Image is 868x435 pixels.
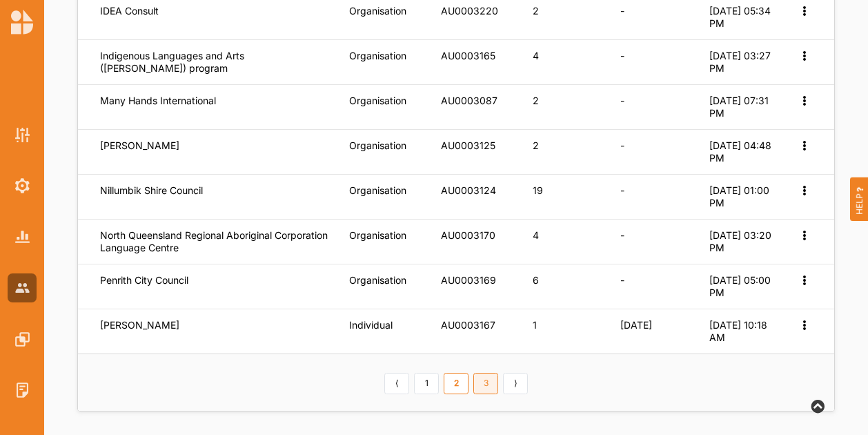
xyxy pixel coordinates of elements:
div: - [620,5,691,17]
div: AU0003125 [441,139,513,152]
div: [DATE] 03:27 PM [709,50,779,75]
div: [DATE] 03:20 PM [709,229,779,254]
div: - [620,184,691,197]
div: 19 [533,184,601,197]
div: [PERSON_NAME] [100,139,330,152]
div: AU0003087 [441,95,513,107]
img: logo [11,10,33,35]
img: System Settings [15,178,30,193]
img: System Reports [15,231,30,242]
div: Indigenous Languages and Arts ([PERSON_NAME]) program [100,50,330,75]
div: Penrith City Council [100,274,330,287]
div: AU0003220 [441,5,513,17]
div: - [620,139,691,152]
div: Organisation [349,229,422,242]
div: - [620,229,691,242]
div: Organisation [349,95,422,107]
img: System Logs [15,383,30,397]
div: [PERSON_NAME] [100,319,330,331]
div: AU0003165 [441,50,513,62]
div: [DATE] 10:18 AM [709,319,779,344]
div: - [620,50,691,62]
div: 1 [533,319,601,331]
div: 4 [533,229,601,242]
div: AU0003124 [441,184,513,197]
div: 6 [533,274,601,287]
div: Nillumbik Shire Council [100,184,330,197]
div: IDEA Consult [100,5,330,17]
a: 3 [473,373,498,395]
div: Organisation [349,184,422,197]
div: 4 [533,50,601,62]
div: 2 [533,5,601,17]
div: [DATE] 05:34 PM [709,5,779,30]
div: 2 [533,139,601,152]
div: Organisation [349,5,422,17]
a: System Logs [8,376,37,405]
a: System Settings [8,171,37,200]
div: Organisation [349,50,422,62]
img: Activity Settings [15,128,30,142]
a: Accounts & Users [8,273,37,302]
div: [DATE] 04:48 PM [709,139,779,164]
div: [DATE] 07:31 PM [709,95,779,119]
a: 2 [444,373,468,395]
div: 2 [533,95,601,107]
div: [DATE] [620,319,691,331]
div: - [620,274,691,287]
div: AU0003169 [441,274,513,287]
a: Activity Settings [8,120,37,149]
div: Organisation [349,139,422,152]
img: Accounts & Users [15,283,30,292]
div: Many Hands International [100,95,330,107]
div: Individual [349,319,422,331]
div: Organisation [349,274,422,287]
a: System Reports [8,222,37,251]
a: Features [8,325,37,354]
div: Pagination Navigation [382,371,531,394]
div: AU0003167 [441,319,513,331]
div: North Queensland Regional Aboriginal Corporation Language Centre [100,229,330,254]
img: Features [15,332,30,347]
div: - [620,95,691,107]
div: AU0003170 [441,229,513,242]
div: [DATE] 05:00 PM [709,274,779,299]
a: Previous item [384,373,409,395]
a: Next item [503,373,528,395]
a: 1 [414,373,439,395]
div: [DATE] 01:00 PM [709,184,779,209]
